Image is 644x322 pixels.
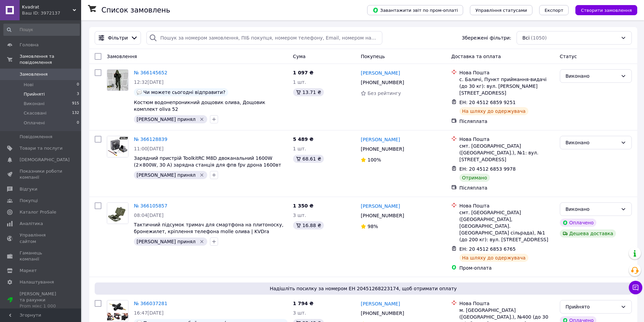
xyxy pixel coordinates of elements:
[20,145,63,151] span: Товари та послуги
[361,54,385,59] span: Покупець
[539,5,569,15] button: Експорт
[367,157,381,163] span: 100%
[134,137,167,142] a: № 366128839
[77,120,79,126] span: 0
[72,110,79,116] span: 132
[107,69,128,91] a: Фото товару
[22,10,81,16] div: Ваш ID: 3972137
[101,6,170,14] h1: Список замовлень
[107,301,128,320] img: Фото товару
[459,184,554,191] div: Післяплата
[459,174,490,182] div: Отримано
[137,117,195,122] span: [PERSON_NAME] принял
[459,69,554,76] div: Нова Пошта
[522,34,529,41] span: Всі
[24,110,47,116] span: Скасовані
[20,42,39,48] span: Головна
[451,54,501,59] span: Доставка та оплата
[20,250,63,262] span: Гаманець компанії
[20,134,52,140] span: Повідомлення
[367,5,463,15] button: Завантажити звіт по пром-оплаті
[569,7,637,13] a: Створити замовлення
[20,268,37,274] span: Маркет
[629,281,642,294] button: Чат з покупцем
[20,303,63,309] div: Prom мікс 1 000
[22,4,73,10] span: Kvadrat
[134,79,164,85] span: 12:32[DATE]
[459,202,554,209] div: Нова Пошта
[134,310,164,316] span: 16:47[DATE]
[134,222,283,234] a: Тактичний підсумок тримач для смартфона на плитоноску, бронежилет, кріплення телефона molle олива...
[20,232,63,244] span: Управління сайтом
[359,308,405,318] div: [PHONE_NUMBER]
[20,71,48,77] span: Замовлення
[137,90,142,95] img: :speech_balloon:
[293,79,306,85] span: 1 шт.
[566,72,618,80] div: Виконано
[293,221,324,229] div: 16.88 ₴
[20,168,63,180] span: Показники роботи компанії
[137,239,195,244] span: [PERSON_NAME] принял
[359,78,405,87] div: [PHONE_NUMBER]
[107,202,128,224] a: Фото товару
[361,203,400,209] a: [PERSON_NAME]
[137,172,195,178] span: [PERSON_NAME] принял
[134,301,167,306] a: № 366037281
[20,186,37,192] span: Відгуки
[20,157,70,163] span: [DEMOGRAPHIC_DATA]
[24,120,45,126] span: Оплачені
[3,24,80,36] input: Пошук
[24,101,45,107] span: Виконані
[107,136,128,157] a: Фото товару
[359,211,405,220] div: [PHONE_NUMBER]
[24,82,33,88] span: Нові
[20,279,54,285] span: Налаштування
[20,209,56,215] span: Каталог ProSale
[560,219,596,227] div: Оплачено
[134,70,167,75] a: № 366145652
[462,34,511,41] span: Збережені фільтри:
[470,5,532,15] button: Управління статусами
[566,303,618,311] div: Прийнято
[459,100,516,105] span: ЕН: 20 4512 6859 9251
[566,139,618,146] div: Виконано
[459,209,554,243] div: смт. [GEOGRAPHIC_DATA] ([GEOGRAPHIC_DATA], [GEOGRAPHIC_DATA]. [GEOGRAPHIC_DATA] сільрада), №1 (до...
[293,137,314,142] span: 5 489 ₴
[199,172,205,178] svg: Видалити мітку
[24,91,45,97] span: Прийняті
[293,146,306,151] span: 1 шт.
[20,53,81,66] span: Замовлення та повідомлення
[20,221,43,227] span: Аналітика
[107,54,137,59] span: Замовлення
[107,300,128,322] a: Фото товару
[459,136,554,143] div: Нова Пошта
[107,203,128,224] img: Фото товару
[475,8,527,13] span: Управління статусами
[361,136,400,143] a: [PERSON_NAME]
[293,70,314,75] span: 1 097 ₴
[459,107,528,115] div: На шляху до одержувача
[293,301,314,306] span: 1 794 ₴
[575,5,637,15] button: Створити замовлення
[361,300,400,307] a: [PERSON_NAME]
[459,166,516,172] span: ЕН: 20 4512 6853 9978
[373,7,458,13] span: Завантажити звіт по пром-оплаті
[108,34,128,41] span: Фільтри
[361,70,400,76] a: [PERSON_NAME]
[107,136,128,157] img: Фото товару
[566,205,618,213] div: Виконано
[581,8,632,13] span: Створити замовлення
[134,213,164,218] span: 08:04[DATE]
[199,117,205,122] svg: Видалити мітку
[560,54,577,59] span: Статус
[77,91,79,97] span: 3
[143,90,225,95] span: Чи можете сьогодні відправити?
[459,300,554,307] div: Нова Пошта
[459,254,528,262] div: На шляху до одержувача
[367,224,378,229] span: 98%
[134,100,265,112] a: Костюм водонепроникний дощовик олива, Дощовик комплект oliva 52
[293,88,324,96] div: 13.71 ₴
[20,291,63,309] span: [PERSON_NAME] та рахунки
